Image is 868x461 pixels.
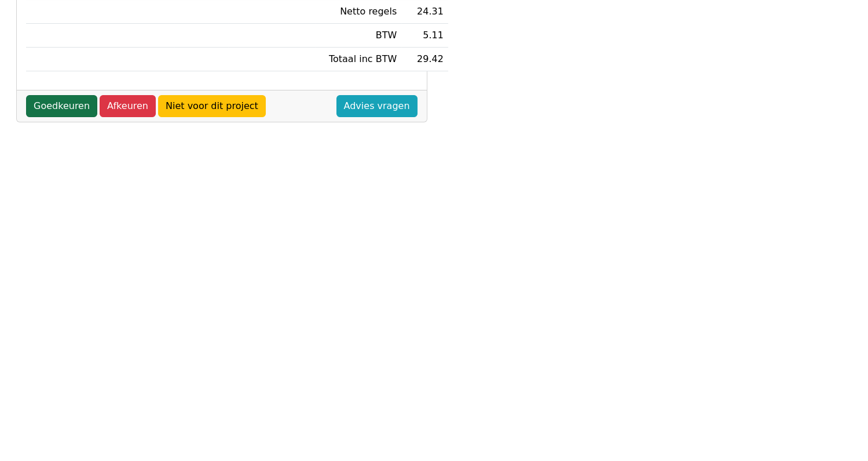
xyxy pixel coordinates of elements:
[100,95,156,117] a: Afkeuren
[158,95,266,117] a: Niet voor dit project
[336,95,417,117] a: Advies vragen
[26,95,97,117] a: Goedkeuren
[315,48,402,71] td: Totaal inc BTW
[315,24,402,48] td: BTW
[401,24,448,48] td: 5.11
[401,48,448,71] td: 29.42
